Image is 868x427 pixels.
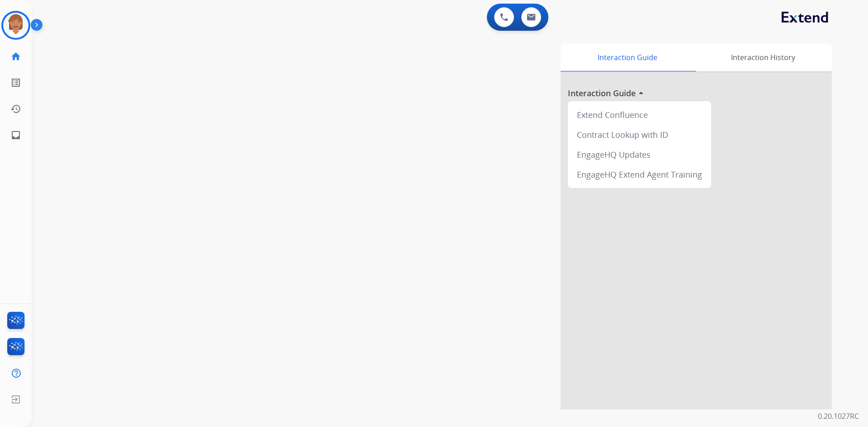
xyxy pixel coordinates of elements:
p: 0.20.1027RC [818,411,859,422]
div: Interaction Guide [561,43,694,71]
div: EngageHQ Updates [571,145,708,164]
img: avatar [3,13,28,38]
div: Extend Confluence [571,105,708,125]
mat-icon: history [10,103,21,114]
mat-icon: list_alt [10,77,21,88]
mat-icon: inbox [10,130,21,141]
div: Contract Lookup with ID [571,125,708,145]
mat-icon: home [10,51,21,62]
div: Interaction History [694,43,832,71]
div: EngageHQ Extend Agent Training [571,164,708,184]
